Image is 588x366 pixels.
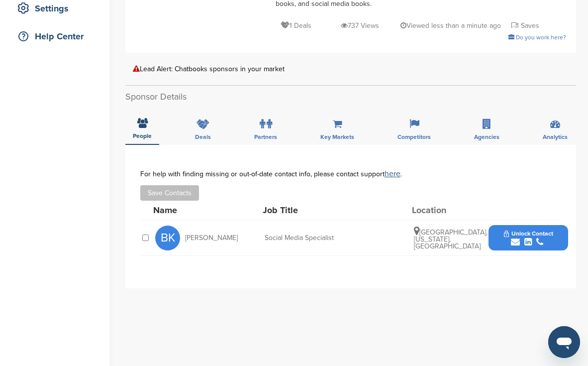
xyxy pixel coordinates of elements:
[195,134,211,140] span: Deals
[511,19,539,32] p: 1 Saves
[492,223,565,253] button: Unlock Contact
[543,134,568,140] span: Analytics
[400,19,501,32] p: Viewed less than a minute ago
[320,134,354,140] span: Key Markets
[15,27,99,45] div: Help Center
[133,65,569,73] div: Lead Alert: Chatbooks sponsors in your market
[508,34,566,41] a: Do you work here?
[385,169,400,179] a: here
[397,134,431,140] span: Competitors
[133,133,152,139] span: People
[516,34,566,41] span: Do you work here?
[140,185,199,201] button: Save Contacts
[185,235,238,242] span: [PERSON_NAME]
[125,90,576,104] h2: Sponsor Details
[504,230,553,237] span: Unlock Contact
[140,170,561,178] div: For help with finding missing or out-of-date contact info, please contact support .
[155,226,180,250] span: BK
[548,326,580,358] iframe: Button to launch messaging window
[414,228,488,250] span: [GEOGRAPHIC_DATA], [US_STATE], [GEOGRAPHIC_DATA]
[474,134,499,140] span: Agencies
[263,206,412,215] div: Job Title
[153,206,263,215] div: Name
[341,19,379,32] p: 737 Views
[412,206,487,215] div: Location
[265,235,414,242] div: Social Media Specialist
[254,134,277,140] span: Partners
[281,19,311,32] p: 1 Deals
[10,25,99,48] a: Help Center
